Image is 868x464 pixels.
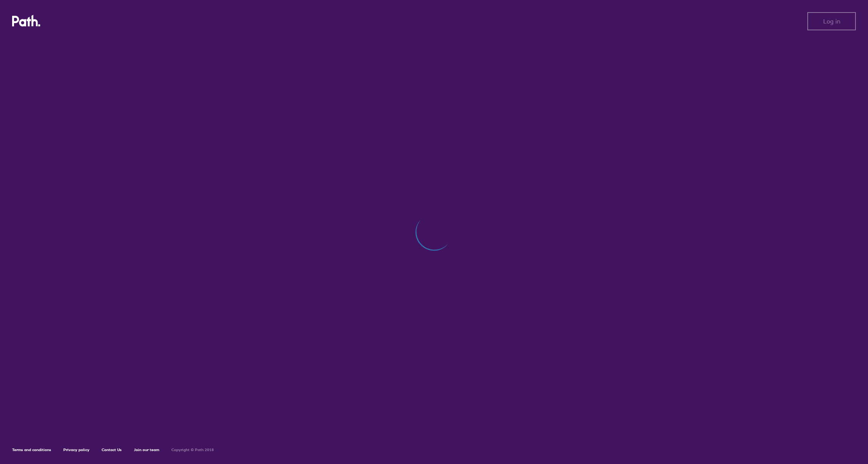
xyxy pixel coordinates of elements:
a: Join our team [134,447,159,452]
a: Privacy policy [63,447,89,452]
span: Log in [823,18,840,25]
a: Contact Us [102,447,122,452]
a: Terms and conditions [12,447,51,452]
h6: Copyright © Path 2018 [171,448,214,452]
button: Log in [807,12,856,30]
